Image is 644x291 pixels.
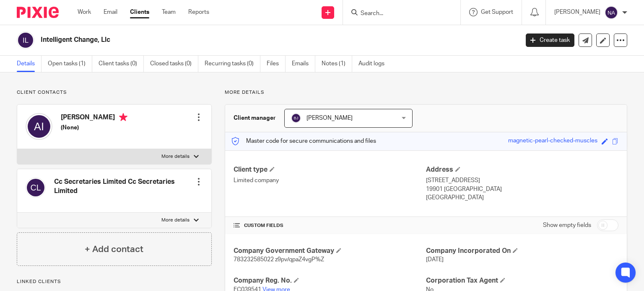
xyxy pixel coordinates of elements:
[526,33,574,47] a: Create task
[17,278,212,285] p: Linked clients
[291,113,301,123] img: svg%3E
[78,8,91,16] a: Work
[234,222,426,229] h4: CUSTOM FIELDS
[234,176,426,185] p: Limited company
[99,56,144,72] a: Client tasks (0)
[481,9,513,15] span: Get Support
[426,185,618,193] p: 19901 [GEOGRAPHIC_DATA]
[426,247,618,255] h4: Company Incorporated On
[26,178,46,198] img: svg%3E
[161,217,190,224] p: More details
[234,257,324,263] span: 783232585022 z9pv/qpaZ4vgP%Z
[426,276,618,285] h4: Corporation Tax Agent
[543,221,591,229] label: Show empty fields
[104,8,117,16] a: Email
[162,8,176,16] a: Team
[17,89,212,96] p: Client contacts
[119,113,127,121] i: Primary
[426,176,618,185] p: [STREET_ADDRESS]
[17,7,59,18] img: Pixie
[605,6,618,19] img: svg%3E
[26,113,52,140] img: svg%3E
[426,165,618,174] h4: Address
[426,257,444,263] span: [DATE]
[234,247,426,255] h4: Company Government Gateway
[234,114,276,122] h3: Client manager
[358,56,391,72] a: Audit logs
[225,89,627,96] p: More details
[54,178,195,196] h4: Cc Secretaries Limited Cc Secretaries Limited
[234,165,426,174] h4: Client type
[150,56,198,72] a: Closed tasks (0)
[17,56,42,72] a: Details
[161,153,190,160] p: More details
[292,56,315,72] a: Emails
[61,124,127,132] h5: (None)
[61,113,127,124] h4: [PERSON_NAME]
[554,8,600,16] p: [PERSON_NAME]
[360,10,435,18] input: Search
[322,56,352,72] a: Notes (1)
[234,276,426,285] h4: Company Reg. No.
[48,56,92,72] a: Open tasks (1)
[17,31,34,49] img: svg%3E
[130,8,149,16] a: Clients
[267,56,286,72] a: Files
[231,137,376,145] p: Master code for secure communications and files
[426,193,618,202] p: [GEOGRAPHIC_DATA]
[508,136,597,146] div: magnetic-pearl-checked-muscles
[306,115,353,121] span: [PERSON_NAME]
[85,243,143,256] h4: + Add contact
[188,8,209,16] a: Reports
[205,56,260,72] a: Recurring tasks (0)
[41,36,419,44] h2: Intelligent Change, Llc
